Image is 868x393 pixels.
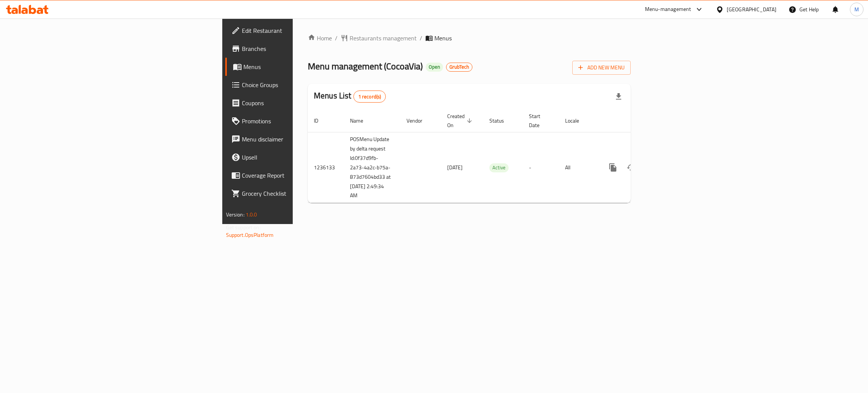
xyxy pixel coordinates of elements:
span: 1.0.0 [246,210,257,220]
h2: Menus List [314,90,386,103]
td: - [523,132,559,203]
span: Menus [434,34,452,43]
span: Open [426,64,443,70]
a: Menus [225,58,367,76]
li: / [420,34,422,43]
span: Start Date [529,112,550,130]
span: Name [350,116,373,125]
a: Menu disclaimer [225,130,367,148]
span: Status [489,116,514,125]
button: more [604,158,622,177]
a: Upsell [225,148,367,166]
span: M [854,5,859,14]
button: Add New Menu [572,61,631,75]
th: Actions [598,109,682,132]
span: Branches [242,44,361,53]
span: [DATE] [447,163,463,172]
span: Created On [447,112,474,130]
span: Coupons [242,98,361,107]
span: Grocery Checklist [242,189,361,198]
span: Choice Groups [242,80,361,89]
span: Add New Menu [578,63,625,72]
span: Coverage Report [242,171,361,180]
div: Open [426,63,443,72]
a: Promotions [225,112,367,130]
span: GrubTech [446,64,472,70]
span: Locale [565,116,589,125]
table: enhanced table [308,109,682,203]
nav: breadcrumb [308,34,631,43]
a: Edit Restaurant [225,21,367,40]
span: 1 record(s) [354,93,386,100]
div: Export file [610,88,628,106]
span: Edit Restaurant [242,26,361,35]
a: Grocery Checklist [225,184,367,203]
span: Promotions [242,117,361,126]
div: Active [489,163,509,172]
span: Get support on: [226,223,261,232]
a: Support.OpsPlatform [226,230,274,240]
a: Branches [225,40,367,58]
div: Menu-management [645,5,691,14]
td: All [559,132,598,203]
td: POSMenu Update by delta request Id:0f37d9fb-2a73-4a2c-b75a-873d7604bd33 at [DATE] 2:49:34 AM [344,132,400,203]
span: Active [489,163,509,172]
div: [GEOGRAPHIC_DATA] [727,5,776,14]
a: Coverage Report [225,166,367,184]
span: Restaurants management [350,34,417,43]
span: ID [314,116,328,125]
span: Menus [243,62,361,71]
div: Total records count [353,91,386,103]
a: Choice Groups [225,76,367,94]
span: Upsell [242,153,361,162]
a: Restaurants management [341,34,417,43]
button: Change Status [622,158,640,177]
span: Menu disclaimer [242,135,361,144]
a: Coupons [225,94,367,112]
span: Version: [226,210,245,220]
span: Vendor [406,116,432,125]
